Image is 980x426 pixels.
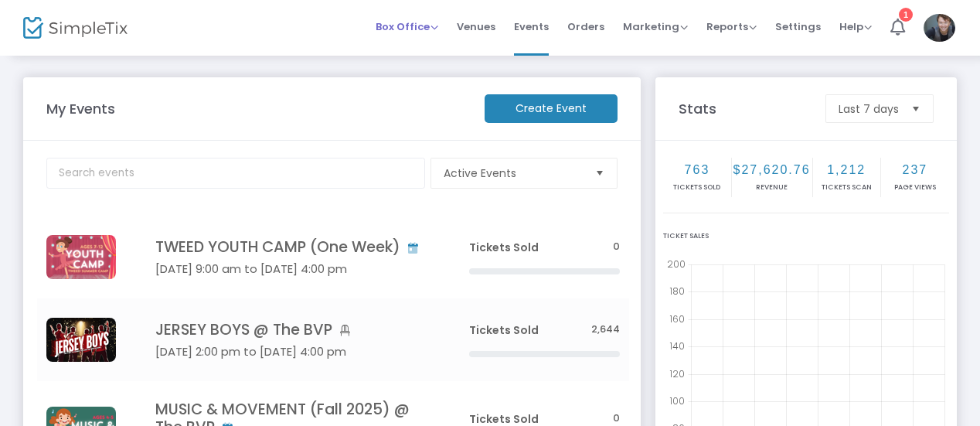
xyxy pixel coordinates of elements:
[591,322,620,337] span: 2,644
[469,240,539,255] span: Tickets Sold
[665,162,729,177] h2: 763
[672,98,818,119] m-panel-title: Stats
[667,257,686,271] text: 200
[469,322,539,338] span: Tickets Sold
[905,95,927,122] button: Select
[669,312,685,325] text: 160
[46,158,425,189] input: Search events
[669,366,685,380] text: 120
[883,162,948,177] h2: 237
[883,182,948,193] p: Page Views
[623,19,688,34] span: Marketing
[514,7,549,46] span: Events
[733,162,811,177] h2: $27,620.76
[815,162,879,177] h2: 1,212
[669,285,685,298] text: 180
[839,101,899,117] span: Last 7 days
[39,98,477,119] m-panel-title: My Events
[706,19,757,34] span: Reports
[589,158,611,188] button: Select
[663,231,949,242] div: Ticket Sales
[457,7,495,46] span: Venues
[839,19,872,34] span: Help
[669,339,685,353] text: 140
[155,321,423,339] h4: JERSEY BOYS @ The BVP
[155,345,423,359] h5: [DATE] 2:00 pm to [DATE] 4:00 pm
[733,182,811,193] p: Revenue
[775,7,821,46] span: Settings
[444,165,583,181] span: Active Events
[567,7,604,46] span: Orders
[613,411,620,426] span: 0
[815,182,879,193] p: Tickets Scan
[665,182,729,193] p: Tickets sold
[613,240,620,254] span: 0
[155,262,423,276] h5: [DATE] 9:00 am to [DATE] 4:00 pm
[485,94,618,123] m-button: Create Event
[669,394,685,407] text: 100
[46,318,116,362] img: 6387205538855590882025SeasonGraphics-2.png
[46,235,116,279] img: 63875005041076159614.png
[899,8,913,22] div: 1
[155,238,423,256] h4: TWEED YOUTH CAMP (One Week)
[376,19,438,34] span: Box Office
